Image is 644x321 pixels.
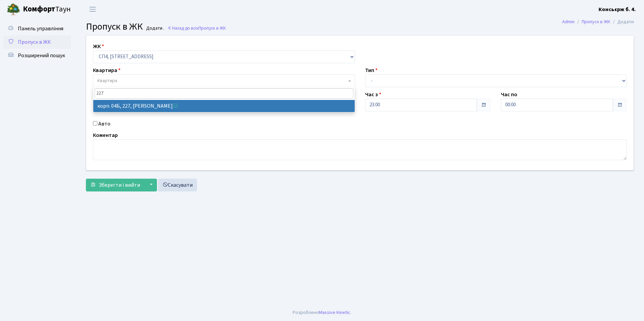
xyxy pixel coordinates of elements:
a: Розширений пошук [3,49,71,62]
a: Пропуск в ЖК [582,18,610,25]
a: Admin [562,18,575,25]
small: Додати . [145,26,164,31]
b: Комфорт [23,4,55,14]
a: Пропуск в ЖК [3,35,71,49]
span: Пропуск в ЖК [86,20,143,33]
a: Massive Kinetic [319,309,350,316]
a: Консьєрж б. 4. [599,5,636,13]
li: корп. 04Б, 227, [PERSON_NAME] [93,100,355,112]
label: Тип [365,66,378,74]
div: Розроблено . [293,309,351,316]
b: Консьєрж б. 4. [599,6,636,13]
img: logo.png [7,3,20,16]
li: Додати [610,18,634,26]
a: Назад до всіхПропуск в ЖК [167,25,226,31]
span: Пропуск в ЖК [198,25,226,31]
span: Квартира [97,77,117,84]
label: Коментар [93,131,118,139]
a: Панель управління [3,22,71,35]
nav: breadcrumb [552,15,644,29]
button: Переключити навігацію [84,4,101,15]
label: Час по [501,91,517,99]
label: ЖК [93,42,104,50]
label: Авто [98,120,110,128]
a: Скасувати [158,179,197,191]
span: Панель управління [18,25,63,32]
span: Таун [23,4,71,15]
label: Квартира [93,66,121,74]
button: Зберегти і вийти [86,179,144,191]
label: Час з [365,91,381,99]
span: Пропуск в ЖК [18,38,51,46]
span: Зберегти і вийти [99,181,140,189]
span: Розширений пошук [18,52,65,59]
